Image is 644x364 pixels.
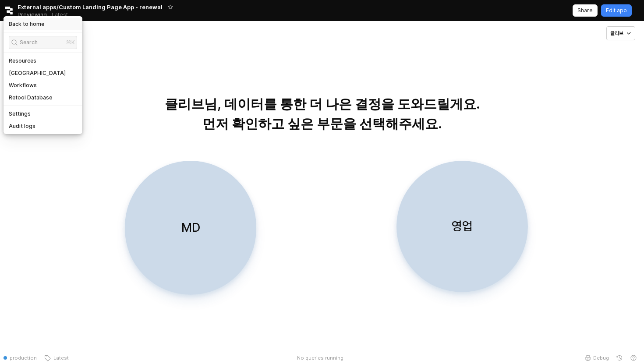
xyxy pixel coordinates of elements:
span: Latest [51,354,69,361]
button: 클리브 [606,26,635,40]
button: Edit app [601,4,632,17]
span: Debug [593,354,609,361]
a: Workflows [4,79,82,92]
span: Previewing [18,11,47,19]
h5: Workflows [9,82,37,89]
button: History [612,352,626,364]
button: Latest [40,352,72,364]
button: Share app [573,4,598,17]
a: Audit logs [4,120,82,132]
div: Search within Retool. Click to open the command palette, or press Command plus K [4,34,82,51]
button: Debug [581,352,612,364]
div: ⌘K [66,38,75,47]
a: Settings [4,108,82,120]
h5: Settings [9,110,31,117]
button: Help [626,352,640,364]
p: 클리브 [610,30,623,37]
a: Retool Database [4,92,82,104]
h5: [GEOGRAPHIC_DATA] [9,70,66,77]
span: Search [20,38,38,47]
a: Resources [4,55,82,67]
p: 영업 [452,218,473,234]
h5: Audit logs [9,123,35,130]
span: production [10,354,37,361]
h5: Retool Database [9,94,52,101]
span: External apps/Custom Landing Page App - renewal [18,3,163,11]
p: MD [181,219,200,236]
p: Share [577,7,593,14]
a: Back to home [4,18,82,30]
p: Edit app [606,7,627,14]
button: MD [125,161,256,295]
h5: Resources [9,57,36,64]
h5: Back to home [9,21,44,28]
div: Previewing Latest [18,9,73,21]
button: Add app to favorites [166,3,175,11]
p: Latest [52,11,68,18]
a: [GEOGRAPHIC_DATA] [4,67,82,79]
button: Releases and History [47,9,73,21]
span: No queries running [297,354,343,361]
p: 클리브님, 데이터를 통한 더 나은 결정을 도와드릴게요. 먼저 확인하고 싶은 부문을 선택해주세요. [99,94,546,134]
button: 영업 [396,161,528,292]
